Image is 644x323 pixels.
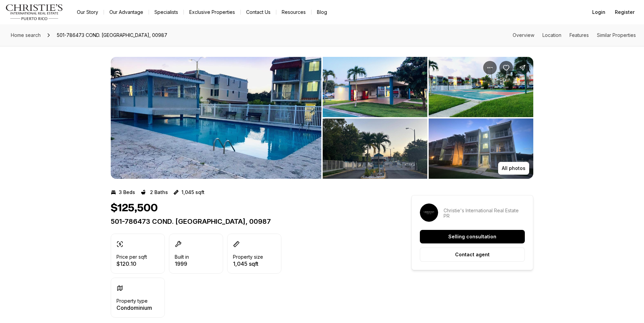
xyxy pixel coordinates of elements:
span: Login [592,9,605,15]
p: Contact agent [455,252,490,257]
nav: Page section menu [513,33,636,38]
button: View image gallery [429,57,533,117]
button: All photos [498,162,529,175]
p: $120.10 [116,261,147,266]
p: Property type [116,298,148,304]
button: Selling consultation [420,230,525,243]
button: Save Property: 501-786473 COND. VEREDAS DEL RIO #E-342 [499,61,513,74]
a: Home search [8,30,43,41]
li: 1 of 8 [111,57,321,179]
button: Login [588,5,609,19]
span: 501-786473 COND. [GEOGRAPHIC_DATA], 00987 [54,30,170,41]
a: Resources [276,7,311,17]
a: Specialists [149,7,184,17]
p: Selling consultation [448,234,496,239]
p: 501-786473 COND. [GEOGRAPHIC_DATA], 00987 [111,217,387,225]
a: Our Story [71,7,104,17]
p: 1,045 sqft [233,261,263,266]
button: View image gallery [111,57,321,179]
a: Skip to: Location [542,32,561,38]
button: Register [611,5,639,19]
button: Share Property: 501-786473 COND. VEREDAS DEL RIO #E-342 [516,61,529,74]
p: Property size [233,254,263,260]
div: Listing Photos [111,57,533,179]
a: Blog [312,7,332,17]
p: Christie's International Real Estate PR [444,208,525,219]
p: Condominium [116,305,152,310]
p: 3 Beds [119,190,135,195]
button: View image gallery [429,119,533,179]
a: Our Advantage [104,7,149,17]
a: Skip to: Features [570,32,589,38]
button: Contact agent [420,247,525,262]
span: Home search [11,32,41,38]
p: All photos [502,166,525,171]
p: 1,045 sqft [181,190,205,195]
p: Built in [175,254,189,260]
li: 2 of 8 [323,57,533,179]
button: View image gallery [323,57,427,117]
p: 2 Baths [150,190,168,195]
button: Property options [483,61,497,74]
span: Register [615,9,635,15]
button: Contact Us [241,7,276,17]
a: Skip to: Similar Properties [597,32,636,38]
a: Exclusive Properties [184,7,240,17]
button: View image gallery [323,119,427,179]
p: Price per sqft [116,254,147,260]
img: logo [5,4,63,20]
h1: $125,500 [111,202,158,215]
p: 1999 [175,261,189,266]
a: Skip to: Overview [513,32,534,38]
